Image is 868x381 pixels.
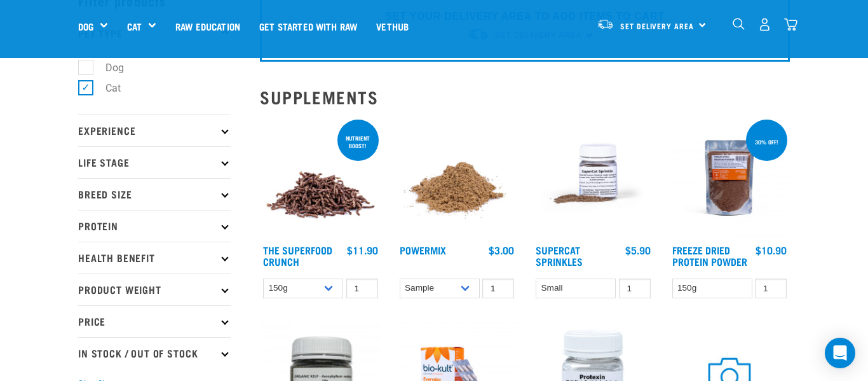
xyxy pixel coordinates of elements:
p: Experience [78,114,231,146]
div: $3.00 [489,244,514,256]
p: Life Stage [78,146,231,178]
img: home-icon@2x.png [784,18,797,31]
p: Price [78,305,231,337]
input: 1 [755,279,787,298]
a: Vethub [367,1,418,52]
h2: Supplements [260,87,790,107]
a: Freeze Dried Protein Powder [672,247,747,264]
p: In Stock / Out Of Stock [78,337,231,369]
label: Dog [85,60,129,76]
p: Protein [78,210,231,242]
a: Get started with Raw [250,1,367,52]
div: 30% off! [749,132,784,151]
p: Breed Size [78,178,231,210]
a: Raw Education [166,1,250,52]
a: Supercat Sprinkles [536,247,583,264]
span: Set Delivery Area [620,24,694,28]
div: nutrient boost! [337,128,379,155]
input: 1 [619,279,651,298]
input: 1 [346,279,378,298]
img: FD Protein Powder [669,117,790,239]
a: The Superfood Crunch [263,247,332,264]
div: $5.90 [625,244,651,256]
p: Health Benefit [78,242,231,274]
label: Cat [85,80,126,96]
input: 1 [482,279,514,298]
img: van-moving.png [597,18,614,30]
div: Open Intercom Messenger [825,338,855,368]
p: Product Weight [78,274,231,305]
img: home-icon-1@2x.png [733,18,745,30]
a: Dog [78,19,93,34]
img: user.png [758,18,771,31]
img: 1311 Superfood Crunch 01 [260,117,381,239]
img: Pile Of PowerMix For Pets [397,117,518,239]
img: Plastic Container of SuperCat Sprinkles With Product Shown Outside Of The Bottle [532,117,654,239]
a: Cat [127,19,142,34]
div: $11.90 [347,244,378,256]
a: Powermix [400,247,446,253]
div: $10.90 [756,244,787,256]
